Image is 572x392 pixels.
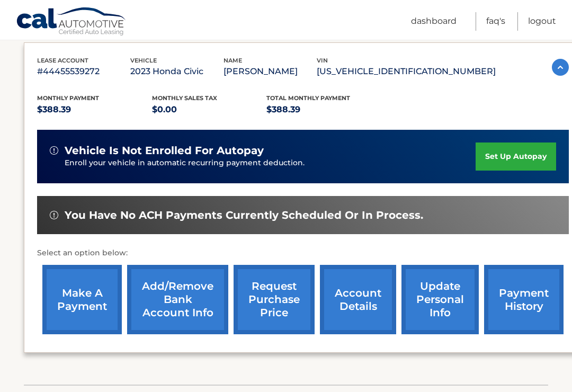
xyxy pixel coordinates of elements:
a: account details [320,265,396,334]
p: $0.00 [152,102,267,117]
a: payment history [484,265,564,334]
p: Enroll your vehicle in automatic recurring payment deduction. [65,157,476,169]
a: Cal Automotive [16,7,127,38]
a: request purchase price [234,265,315,334]
span: name [224,57,242,64]
span: vehicle is not enrolled for autopay [65,144,264,157]
p: #44455539272 [37,64,130,79]
a: update personal info [401,265,479,334]
a: Dashboard [411,12,457,31]
a: set up autopay [476,142,556,171]
span: vin [317,57,328,64]
p: $388.39 [37,102,152,117]
a: Add/Remove bank account info [127,265,228,334]
span: vehicle [130,57,157,64]
img: alert-white.svg [50,146,58,155]
a: Logout [528,12,556,31]
span: You have no ACH payments currently scheduled or in process. [65,209,423,222]
img: alert-white.svg [50,211,58,219]
p: [US_VEHICLE_IDENTIFICATION_NUMBER] [317,64,496,79]
a: make a payment [42,265,122,334]
p: $388.39 [266,102,381,117]
span: lease account [37,57,88,64]
img: accordion-active.svg [552,59,569,76]
p: 2023 Honda Civic [130,64,224,79]
a: FAQ's [486,12,505,31]
span: Total Monthly Payment [266,94,350,102]
p: Select an option below: [37,247,569,260]
span: Monthly Payment [37,94,99,102]
p: [PERSON_NAME] [224,64,317,79]
span: Monthly sales Tax [152,94,217,102]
